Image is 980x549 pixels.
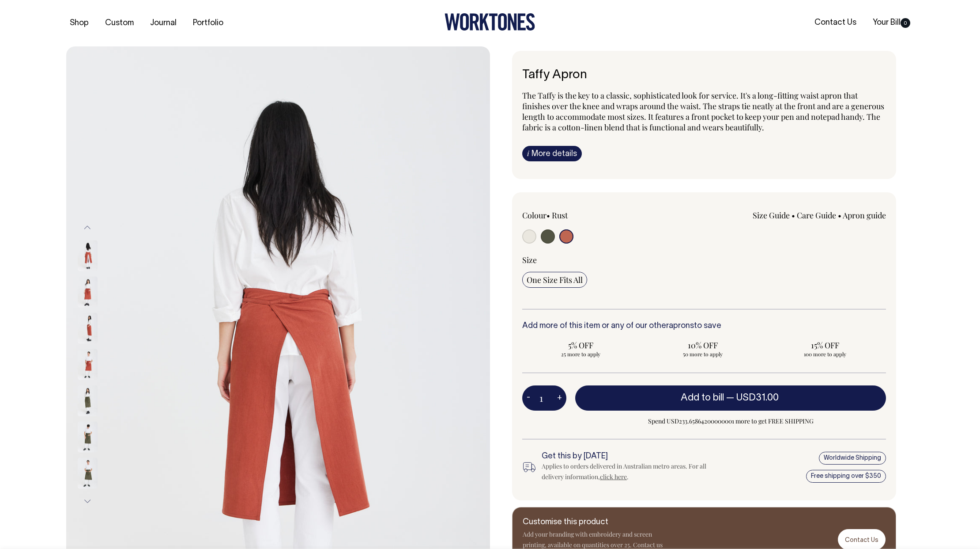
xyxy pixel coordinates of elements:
h6: Get this by [DATE] [542,452,721,461]
a: Contact Us [811,15,860,30]
a: Size Guide [753,210,790,221]
img: olive [78,457,98,488]
img: rust [78,276,98,307]
span: Spend USD233.65864200000001 more to get FREE SHIPPING [575,416,886,427]
span: i [527,149,529,158]
span: 5% OFF [527,340,635,351]
input: One Size Fits All [522,272,587,288]
h6: Customise this product [523,518,664,527]
button: + [553,389,566,407]
h6: Add more of this item or any of our other to save [522,322,886,331]
span: One Size Fits All [527,274,583,285]
input: 15% OFF 100 more to apply [766,337,883,360]
img: olive [78,385,98,416]
img: rust [78,313,98,343]
a: Care Guide [797,210,836,221]
input: 10% OFF 50 more to apply [645,337,761,360]
a: aprons [669,322,694,330]
span: Add to bill [681,393,724,402]
a: Shop [66,16,92,30]
a: click here [600,473,627,481]
span: 15% OFF [771,340,879,351]
img: rust [78,240,98,271]
button: Previous [81,218,94,238]
button: Add to bill —USD31.00 [575,385,886,410]
button: Next [81,491,94,511]
span: — [726,393,781,402]
span: • [838,210,841,221]
span: 100 more to apply [771,351,879,358]
input: 5% OFF 25 more to apply [522,337,639,360]
a: Apron guide [843,210,886,221]
span: 25 more to apply [527,351,635,358]
div: Size [522,255,886,265]
button: - [522,389,535,407]
a: Journal [147,16,180,30]
div: Applies to orders delivered in Australian metro areas. For all delivery information, . [542,461,721,482]
span: USD31.00 [736,393,779,402]
a: iMore details [522,146,582,161]
a: Portfolio [189,16,227,30]
img: rust [78,349,98,380]
h6: Taffy Apron [522,69,886,82]
span: The Taffy is the key to a classic, sophisticated look for service. It's a long-fitting waist apro... [522,90,884,133]
a: Your Bill0 [869,15,914,30]
span: 50 more to apply [649,351,757,358]
span: 10% OFF [649,340,757,351]
span: • [547,210,550,221]
span: • [792,210,795,221]
label: Rust [552,210,568,221]
img: olive [78,421,98,452]
div: Colour [522,210,668,221]
span: 0 [901,18,910,28]
a: Custom [102,16,137,30]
